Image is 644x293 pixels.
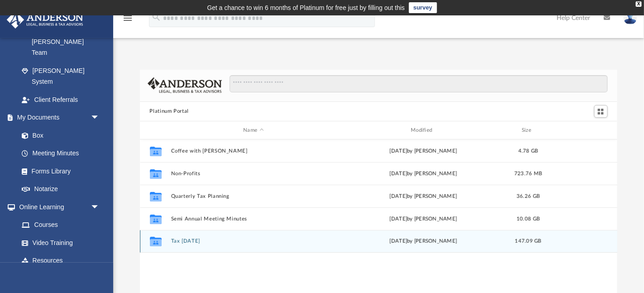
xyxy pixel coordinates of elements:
a: Resources [13,252,109,270]
div: [DATE] by [PERSON_NAME] [341,215,506,223]
div: Modified [340,126,506,134]
span: arrow_drop_down [91,109,109,127]
span: arrow_drop_down [91,198,109,216]
button: Quarterly Tax Planning [171,193,336,199]
button: Switch to Grid View [594,105,608,118]
a: Online Learningarrow_drop_down [6,198,109,216]
button: Coffee with [PERSON_NAME] [171,148,336,154]
span: 10.08 GB [517,216,540,221]
a: My [PERSON_NAME] Team [13,22,104,62]
button: Semi Annual Meeting Minutes [171,216,336,222]
i: menu [122,13,133,24]
a: Client Referrals [13,91,109,109]
a: Forms Library [13,162,104,180]
div: Name [170,126,336,134]
div: Size [510,126,546,134]
a: Box [13,126,104,144]
span: 723.76 MB [514,171,542,176]
div: Get a chance to win 6 months of Platinum for free just by filling out this [207,2,405,13]
span: 36.26 GB [517,194,540,199]
button: Platinum Portal [149,107,189,115]
div: id [144,126,166,134]
img: Anderson Advisors Platinum Portal [4,11,86,29]
div: [DATE] by [PERSON_NAME] [341,238,506,246]
i: search [151,12,161,22]
div: [DATE] by [PERSON_NAME] [341,192,506,201]
a: [PERSON_NAME] System [13,62,109,91]
div: [DATE] by [PERSON_NAME] [341,170,506,178]
a: Notarize [13,180,109,198]
input: Search files and folders [230,75,607,92]
button: Non-Profits [171,171,336,177]
a: Courses [13,216,109,234]
div: [DATE] by [PERSON_NAME] [341,147,506,155]
a: survey [409,2,437,13]
div: close [636,1,642,7]
a: Video Training [13,234,104,252]
button: Tax [DATE] [171,239,336,245]
div: id [550,126,614,134]
img: User Pic [624,11,637,24]
a: My Documentsarrow_drop_down [6,109,109,127]
a: menu [122,17,133,24]
span: 147.09 GB [515,239,541,244]
a: Meeting Minutes [13,144,109,163]
span: 4.78 GB [518,149,538,154]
